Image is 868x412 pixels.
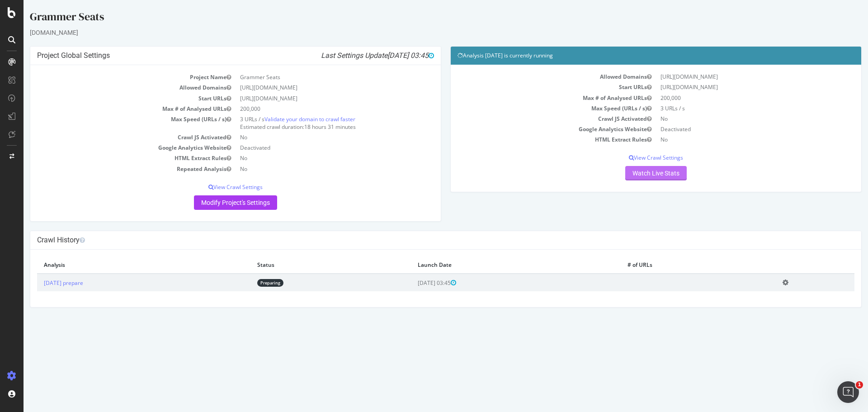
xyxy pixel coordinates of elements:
h4: Project Global Settings [14,51,410,60]
a: Validate your domain to crawl faster [241,115,332,123]
a: Modify Project's Settings [170,195,254,210]
span: 18 hours 31 minutes [281,123,332,131]
td: Deactivated [212,142,410,153]
td: Crawl JS Activated [14,132,212,142]
span: [DATE] 03:45 [394,279,433,287]
p: View Crawl Settings [14,183,410,191]
th: Status [227,256,387,274]
td: No [212,132,410,142]
td: [URL][DOMAIN_NAME] [632,71,831,82]
td: Max # of Analysed URLs [434,93,632,103]
th: Launch Date [387,256,597,274]
span: [DATE] 03:45 [364,51,410,60]
td: Crawl JS Activated [434,114,632,124]
a: Watch Live Stats [602,166,663,180]
td: HTML Extract Rules [434,134,632,145]
td: [URL][DOMAIN_NAME] [212,82,410,93]
span: 1 [856,381,863,388]
td: 3 URLs / s [632,103,831,114]
h4: Analysis [DATE] is currently running [434,51,831,60]
td: No [212,153,410,163]
div: Grammer Seats [6,9,838,28]
td: Project Name [14,72,212,82]
td: Max Speed (URLs / s) [14,114,212,132]
td: No [632,134,831,145]
td: [URL][DOMAIN_NAME] [212,93,410,104]
td: Start URLs [434,82,632,92]
td: Start URLs [14,93,212,104]
th: # of URLs [597,256,752,274]
td: 3 URLs / s Estimated crawl duration: [212,114,410,132]
td: Max Speed (URLs / s) [434,103,632,114]
p: View Crawl Settings [434,154,831,161]
th: Analysis [14,256,227,274]
a: [DATE] prepare [20,279,60,287]
td: No [632,114,831,124]
div: [DOMAIN_NAME] [6,28,838,37]
td: HTML Extract Rules [14,153,212,163]
td: Google Analytics Website [14,142,212,153]
i: Last Settings Update [297,51,410,60]
td: 200,000 [632,93,831,103]
td: Max # of Analysed URLs [14,104,212,114]
td: Grammer Seats [212,72,410,82]
h4: Crawl History [14,236,831,245]
td: Google Analytics Website [434,124,632,134]
td: Repeated Analysis [14,164,212,174]
a: Preparing [234,279,260,287]
td: Allowed Domains [14,82,212,93]
td: [URL][DOMAIN_NAME] [632,82,831,92]
iframe: Intercom live chat [837,381,859,403]
td: No [212,164,410,174]
td: 200,000 [212,104,410,114]
td: Deactivated [632,124,831,134]
td: Allowed Domains [434,71,632,82]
